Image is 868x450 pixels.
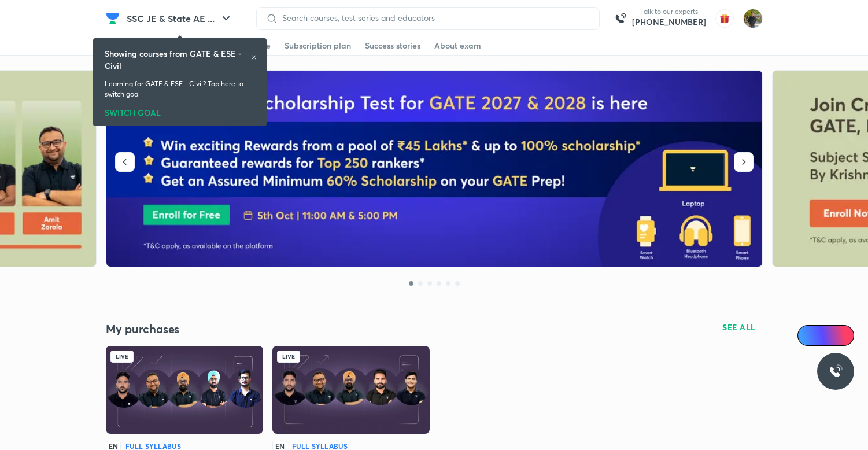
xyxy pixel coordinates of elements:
p: Talk to our experts [632,7,706,16]
span: Ai Doubts [817,331,847,340]
div: Live [110,351,134,363]
a: About exam [434,36,481,55]
div: Live [277,351,300,363]
img: Batch Thumbnail [106,346,263,434]
img: Icon [804,331,814,340]
img: shubham rawat [743,9,763,28]
img: Batch Thumbnail [272,346,430,434]
a: [PHONE_NUMBER] [632,16,706,28]
div: About exam [434,40,481,51]
div: Success stories [365,40,420,51]
h6: Showing courses from GATE & ESE - Civil [105,47,250,72]
button: SEE ALL [715,318,763,337]
img: ttu [829,364,843,378]
div: Subscription plan [285,40,351,51]
img: avatar [715,9,734,28]
span: SEE ALL [722,323,756,331]
a: Subscription plan [285,36,351,55]
div: SWITCH GOAL [105,104,255,117]
img: Company Logo [106,12,120,25]
a: Success stories [365,36,420,55]
button: SSC JE & State AE ... [120,7,240,30]
input: Search courses, test series and educators [278,13,590,23]
h4: My purchases [106,322,434,337]
img: call-us [609,7,632,30]
a: Ai Doubts [797,325,854,346]
p: Learning for GATE & ESE - Civil? Tap here to switch goal [105,79,255,99]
